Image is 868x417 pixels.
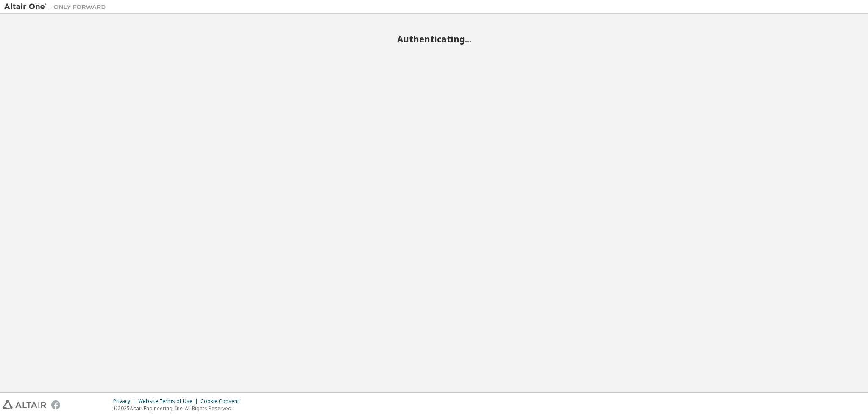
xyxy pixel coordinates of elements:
[51,400,60,409] img: facebook.svg
[3,400,46,409] img: altair_logo.svg
[4,3,110,11] img: Altair One
[4,34,864,45] h2: Authenticating...
[138,398,200,405] div: Website Terms of Use
[113,398,138,405] div: Privacy
[200,398,244,405] div: Cookie Consent
[113,405,244,412] p: © 2025 Altair Engineering, Inc. All Rights Reserved.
